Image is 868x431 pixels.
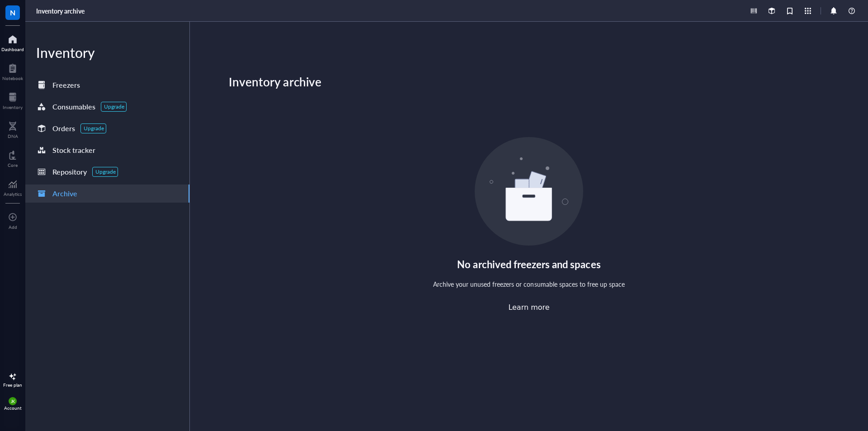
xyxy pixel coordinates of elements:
span: JK [10,399,15,404]
div: Repository [52,166,87,178]
div: No archived freezers and spaces [457,256,600,272]
a: OrdersUpgrade [25,119,189,137]
div: Consumables [52,100,95,113]
a: Analytics [4,177,22,197]
div: Dashboard [1,47,24,52]
a: Stock tracker [25,141,189,159]
a: Inventory [3,90,23,110]
a: Archive [25,185,189,203]
div: Stock tracker [52,144,95,156]
div: Core [8,162,18,168]
div: Archive [52,187,77,200]
div: Orders [52,122,75,135]
a: Core [8,148,18,168]
div: Free plan [3,382,22,388]
a: Learn more [508,303,549,312]
a: DNA [8,119,18,139]
img: Empty state [475,137,583,246]
a: ConsumablesUpgrade [25,98,189,116]
div: Upgrade [104,103,124,110]
div: Archive your unused freezers or consumable spaces to free up space [433,279,625,289]
div: Inventory [25,43,189,62]
div: Inventory [3,104,23,110]
div: Freezers [52,79,80,91]
a: Inventory archive [36,7,86,15]
a: RepositoryUpgrade [25,163,189,181]
div: Analytics [4,191,22,197]
div: Inventory archive [229,72,829,91]
div: Notebook [2,76,23,81]
div: Add [9,224,17,230]
a: Notebook [2,61,23,81]
a: Freezers [25,76,189,94]
div: Upgrade [84,125,104,132]
div: DNA [8,133,18,139]
a: Dashboard [1,32,24,52]
span: N [10,7,15,18]
div: Upgrade [95,168,116,175]
div: Account [4,405,22,411]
